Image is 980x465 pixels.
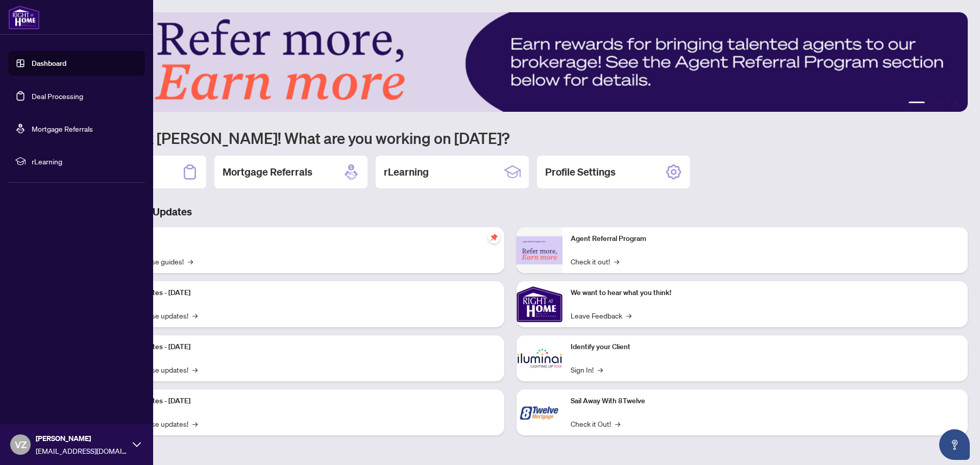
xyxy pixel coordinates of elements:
span: → [626,310,631,321]
a: Check it Out!→ [571,418,620,429]
span: → [192,418,198,429]
h1: Welcome back [PERSON_NAME]! What are you working on [DATE]? [53,128,968,148]
img: We want to hear what you think! [517,281,562,327]
img: Agent Referral Program [517,236,562,264]
p: Platform Updates - [DATE] [107,341,496,353]
img: Sail Away With 8Twelve [517,389,562,435]
p: We want to hear what you think! [571,287,960,299]
span: [EMAIL_ADDRESS][DOMAIN_NAME] [36,445,128,456]
p: Self-Help [107,233,496,244]
span: → [188,256,193,267]
span: → [598,364,603,375]
span: → [614,256,619,267]
button: 4 [945,102,949,106]
p: Agent Referral Program [571,233,960,244]
a: Deal Processing [32,91,83,101]
img: Identify your Client [517,335,562,381]
h3: Brokerage & Industry Updates [53,205,968,219]
span: → [615,418,620,429]
p: Sail Away With 8Twelve [571,396,960,407]
a: Dashboard [32,59,66,68]
span: VZ [15,437,27,452]
span: → [192,364,198,375]
span: pushpin [488,231,500,243]
span: rLearning [32,156,138,167]
p: Platform Updates - [DATE] [107,396,496,407]
p: Platform Updates - [DATE] [107,287,496,299]
a: Leave Feedback→ [571,310,631,321]
a: Check it out!→ [571,256,619,267]
h2: Mortgage Referrals [223,165,312,179]
a: Sign In!→ [571,364,603,375]
button: 5 [953,102,958,106]
h2: rLearning [384,165,429,179]
a: Mortgage Referrals [32,124,93,133]
p: Identify your Client [571,341,960,353]
button: Open asap [939,429,970,460]
button: 1 [909,102,925,106]
img: logo [8,5,40,30]
button: 2 [929,102,933,106]
span: [PERSON_NAME] [36,433,128,444]
h2: Profile Settings [545,165,616,179]
img: Slide 0 [53,12,968,112]
span: → [192,310,198,321]
button: 3 [937,102,941,106]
